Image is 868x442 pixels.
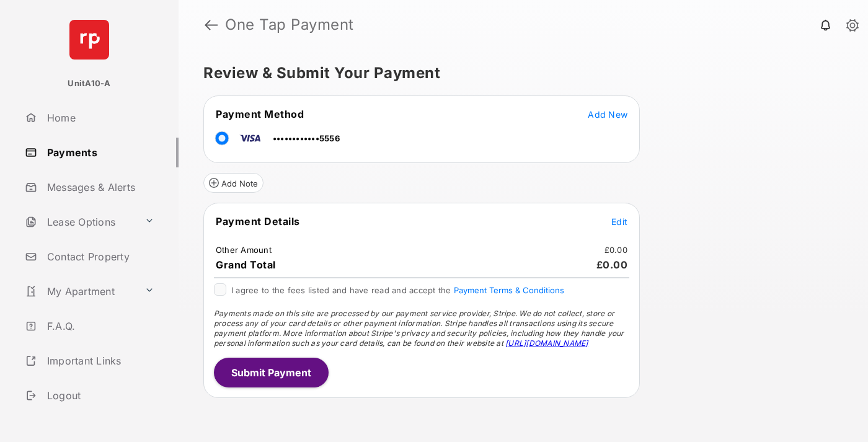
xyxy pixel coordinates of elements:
[214,309,624,348] span: Payments made on this site are processed by our payment service provider, Stripe. We do not colle...
[20,381,179,410] a: Logout
[203,173,263,193] button: Add Note
[20,172,179,202] a: Messages & Alerts
[225,17,354,32] strong: One Tap Payment
[216,108,304,120] span: Payment Method
[216,215,300,228] span: Payment Details
[68,77,110,90] p: UnitA10-A
[20,103,179,133] a: Home
[596,259,628,271] span: £0.00
[216,259,276,271] span: Grand Total
[454,285,564,295] button: I agree to the fees listed and have read and accept the
[69,20,109,60] img: svg+xml;base64,PHN2ZyB4bWxucz0iaHR0cDovL3d3dy53My5vcmcvMjAwMC9zdmciIHdpZHRoPSI2NCIgaGVpZ2h0PSI2NC...
[215,244,272,255] td: Other Amount
[588,108,627,120] button: Add New
[214,358,329,387] button: Submit Payment
[231,285,564,295] span: I agree to the fees listed and have read and accept the
[20,346,159,376] a: Important Links
[20,242,179,272] a: Contact Property
[611,216,627,227] span: Edit
[588,109,627,120] span: Add New
[20,138,179,167] a: Payments
[604,244,628,255] td: £0.00
[20,207,139,237] a: Lease Options
[20,276,139,306] a: My Apartment
[273,133,340,143] span: ••••••••••••5556
[611,215,627,228] button: Edit
[20,311,179,341] a: F.A.Q.
[505,338,588,348] a: [URL][DOMAIN_NAME]
[203,66,833,81] h5: Review & Submit Your Payment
